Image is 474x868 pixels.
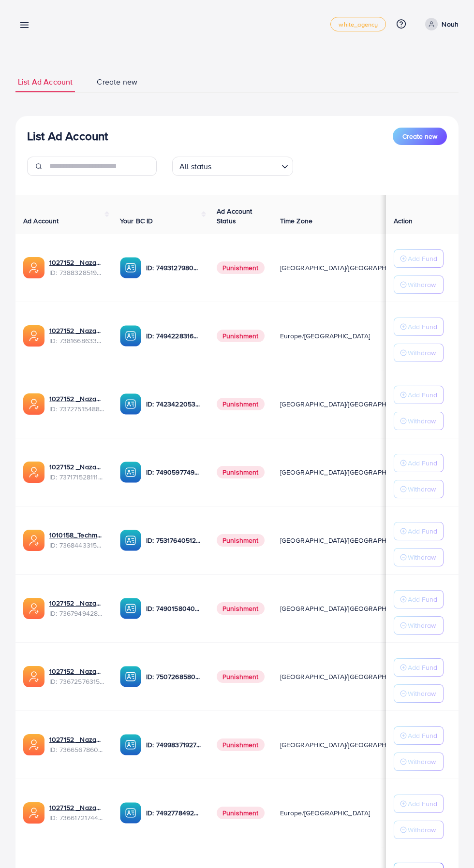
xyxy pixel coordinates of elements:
[217,398,265,410] span: Punishment
[408,389,437,401] p: Add Fund
[49,666,104,686] div: <span class='underline'>1027152 _Nazaagency_016</span></br>7367257631523782657
[49,735,104,744] a: 1027152 _Nazaagency_0051
[49,745,104,754] span: ID: 7366567860828749825
[49,677,104,686] span: ID: 7367257631523782657
[49,803,104,823] div: <span class='underline'>1027152 _Nazaagency_018</span></br>7366172174454882305
[280,740,415,750] span: [GEOGRAPHIC_DATA]/[GEOGRAPHIC_DATA]
[27,129,108,143] h3: List Ad Account
[97,76,137,87] span: Create new
[280,672,415,681] span: [GEOGRAPHIC_DATA]/[GEOGRAPHIC_DATA]
[120,325,141,347] img: ic-ba-acc.ded83a64.svg
[280,604,415,613] span: [GEOGRAPHIC_DATA]/[GEOGRAPHIC_DATA]
[120,530,141,551] img: ic-ba-acc.ded83a64.svg
[280,467,415,477] span: [GEOGRAPHIC_DATA]/[GEOGRAPHIC_DATA]
[408,347,436,359] p: Withdraw
[421,18,459,30] a: Nouh
[146,807,201,819] p: ID: 7492778492849930241
[23,393,44,415] img: ic-ads-acc.e4c84228.svg
[49,462,104,482] div: <span class='underline'>1027152 _Nazaagency_04</span></br>7371715281112170513
[23,598,44,619] img: ic-ads-acc.e4c84228.svg
[49,598,104,608] a: 1027152 _Nazaagency_003
[146,739,201,751] p: ID: 7499837192777400321
[49,530,104,540] a: 1010158_Techmanistan pk acc_1715599413927
[146,262,201,274] p: ID: 7493127980932333584
[178,159,214,174] span: All status
[120,257,141,278] img: ic-ba-acc.ded83a64.svg
[408,279,436,290] p: Withdraw
[442,18,459,30] p: Nouh
[217,807,265,819] span: Punishment
[120,393,141,415] img: ic-ba-acc.ded83a64.svg
[146,671,201,682] p: ID: 7507268580682137618
[339,21,378,28] span: white_agency
[394,590,444,608] button: Add Fund
[330,17,386,31] a: white_agency
[49,258,104,277] div: <span class='underline'>1027152 _Nazaagency_019</span></br>7388328519014645761
[408,593,437,605] p: Add Fund
[394,658,444,677] button: Add Fund
[120,216,153,226] span: Your BC ID
[49,598,104,618] div: <span class='underline'>1027152 _Nazaagency_003</span></br>7367949428067450896
[49,803,104,812] a: 1027152 _Nazaagency_018
[23,257,44,278] img: ic-ads-acc.e4c84228.svg
[394,318,444,336] button: Add Fund
[23,734,44,755] img: ic-ads-acc.e4c84228.svg
[394,412,444,430] button: Withdraw
[394,480,444,498] button: Withdraw
[120,598,141,619] img: ic-ba-acc.ded83a64.svg
[408,321,437,333] p: Add Fund
[280,808,370,818] span: Europe/[GEOGRAPHIC_DATA]
[394,548,444,566] button: Withdraw
[394,616,444,635] button: Withdraw
[49,472,104,482] span: ID: 7371715281112170513
[394,684,444,703] button: Withdraw
[394,344,444,362] button: Withdraw
[408,756,436,767] p: Withdraw
[433,825,467,861] iframe: Chat
[120,666,141,687] img: ic-ba-acc.ded83a64.svg
[23,325,44,347] img: ic-ads-acc.e4c84228.svg
[120,802,141,824] img: ic-ba-acc.ded83a64.svg
[217,330,265,342] span: Punishment
[408,688,436,699] p: Withdraw
[394,752,444,771] button: Withdraw
[23,802,44,824] img: ic-ads-acc.e4c84228.svg
[394,386,444,404] button: Add Fund
[49,735,104,754] div: <span class='underline'>1027152 _Nazaagency_0051</span></br>7366567860828749825
[408,525,437,537] p: Add Fund
[146,535,201,546] p: ID: 7531764051207716871
[23,462,44,483] img: ic-ads-acc.e4c84228.svg
[394,821,444,839] button: Withdraw
[49,394,104,414] div: <span class='underline'>1027152 _Nazaagency_007</span></br>7372751548805726224
[408,662,437,673] p: Add Fund
[49,394,104,404] a: 1027152 _Nazaagency_007
[408,730,437,741] p: Add Fund
[146,398,201,410] p: ID: 7423422053648285697
[23,666,44,687] img: ic-ads-acc.e4c84228.svg
[49,336,104,346] span: ID: 7381668633665093648
[49,258,104,267] a: 1027152 _Nazaagency_019
[394,454,444,472] button: Add Fund
[217,534,265,547] span: Punishment
[408,551,436,563] p: Withdraw
[408,253,437,264] p: Add Fund
[49,530,104,550] div: <span class='underline'>1010158_Techmanistan pk acc_1715599413927</span></br>7368443315504726017
[217,670,265,683] span: Punishment
[393,128,447,145] button: Create new
[408,798,437,810] p: Add Fund
[280,399,415,409] span: [GEOGRAPHIC_DATA]/[GEOGRAPHIC_DATA]
[49,608,104,618] span: ID: 7367949428067450896
[217,466,265,478] span: Punishment
[146,330,201,342] p: ID: 7494228316518858759
[280,331,370,341] span: Europe/[GEOGRAPHIC_DATA]
[49,326,104,335] a: 1027152 _Nazaagency_023
[120,462,141,483] img: ic-ba-acc.ded83a64.svg
[408,620,436,631] p: Withdraw
[394,726,444,745] button: Add Fund
[394,249,444,268] button: Add Fund
[408,415,436,427] p: Withdraw
[49,813,104,823] span: ID: 7366172174454882305
[172,157,293,176] div: Search for option
[49,666,104,676] a: 1027152 _Nazaagency_016
[18,76,73,87] span: List Ad Account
